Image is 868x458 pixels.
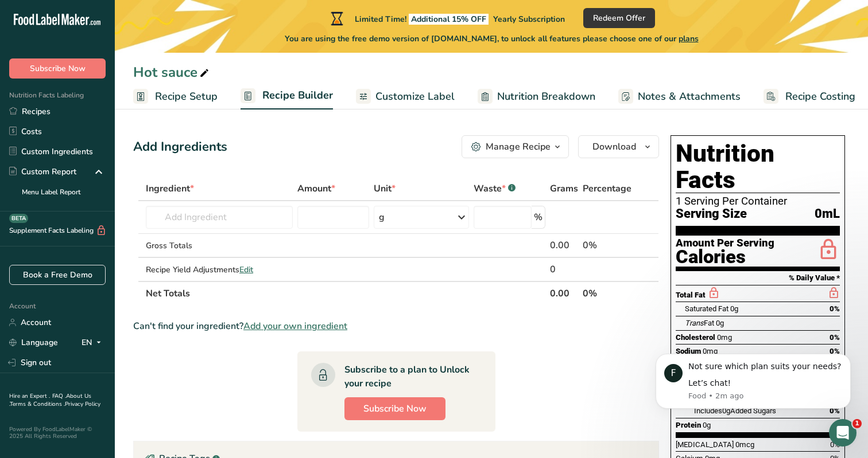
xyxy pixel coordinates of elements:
span: Percentage [583,182,631,195]
i: Trans [685,319,704,327]
div: BETA [9,214,28,223]
span: Fat [685,319,714,327]
div: Can't find your ingredient? [133,319,659,333]
div: Hot sauce [133,62,211,83]
span: 1 [852,419,862,428]
span: plans [679,33,699,44]
iframe: Intercom notifications message [638,336,868,427]
span: 0mcg [735,440,754,449]
div: Custom Report [9,166,76,178]
div: Subscribe to a plan to Unlock your recipe [344,363,472,390]
span: 0% [830,304,840,313]
div: Gross Totals [146,240,293,252]
span: 0mL [815,207,840,221]
span: Notes & Attachments [638,89,741,104]
span: Recipe Builder [262,88,333,103]
section: % Daily Value * [676,271,840,285]
span: Add your own ingredient [243,319,347,333]
div: EN [82,336,106,350]
div: g [379,210,385,224]
button: Redeem Offer [583,8,655,28]
span: [MEDICAL_DATA] [676,440,734,449]
div: 0.00 [550,238,578,252]
a: Language [9,332,58,353]
span: Yearly Subscription [493,14,565,25]
div: Limited Time! [328,11,565,25]
span: Ingredient [146,182,194,195]
a: Recipe Builder [241,83,333,110]
span: 0g [730,304,738,313]
div: Recipe Yield Adjustments [146,264,293,276]
div: Add Ingredients [133,138,227,156]
div: Waste [474,182,516,195]
span: Serving Size [676,207,747,221]
span: Cholesterol [676,333,715,342]
div: 0% [583,238,631,252]
th: 0% [580,281,634,305]
span: Recipe Setup [155,89,218,104]
a: Book a Free Demo [9,265,106,285]
span: Amount [297,182,335,195]
a: FAQ . [52,392,66,400]
span: Recipe Costing [785,89,855,104]
span: 0g [703,421,711,429]
a: Recipe Setup [133,84,218,109]
span: Additional 15% OFF [409,14,489,25]
button: Subscribe Now [344,397,445,420]
a: Hire an Expert . [9,392,50,400]
span: Redeem Offer [593,12,645,24]
span: 0g [716,319,724,327]
span: Saturated Fat [685,304,728,313]
h1: Nutrition Facts [676,140,840,193]
span: Customize Label [375,89,455,104]
span: Subscribe Now [363,402,427,416]
a: Privacy Policy [65,400,100,408]
div: Amount Per Serving [676,238,774,249]
a: Recipe Costing [764,84,855,109]
div: 1 Serving Per Container [676,195,840,207]
span: Total Fat [676,291,706,299]
a: About Us . [9,392,91,408]
span: Edit [239,264,253,275]
a: Terms & Conditions . [10,400,65,408]
iframe: Intercom live chat [829,419,857,447]
span: You are using the free demo version of [DOMAIN_NAME], to unlock all features please choose one of... [285,33,699,45]
span: Download [592,140,636,154]
button: Manage Recipe [462,135,569,158]
a: Customize Label [356,84,455,109]
button: Subscribe Now [9,58,106,79]
div: Powered By FoodLabelMaker © 2025 All Rights Reserved [9,426,106,440]
span: Grams [550,182,578,195]
input: Add Ingredient [146,206,293,229]
div: 0 [550,263,578,276]
span: 0% [830,333,840,342]
span: Unit [374,182,396,195]
span: Subscribe Now [30,62,86,75]
span: 0mg [717,333,732,342]
button: Download [578,135,659,158]
span: Protein [676,421,701,429]
a: Notes & Attachments [618,84,741,109]
span: 0% [830,440,840,449]
th: 0.00 [548,281,580,305]
div: Manage Recipe [486,140,551,154]
th: Net Totals [144,281,548,305]
a: Nutrition Breakdown [478,84,595,109]
span: Nutrition Breakdown [497,89,595,104]
div: Calories [676,249,774,265]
